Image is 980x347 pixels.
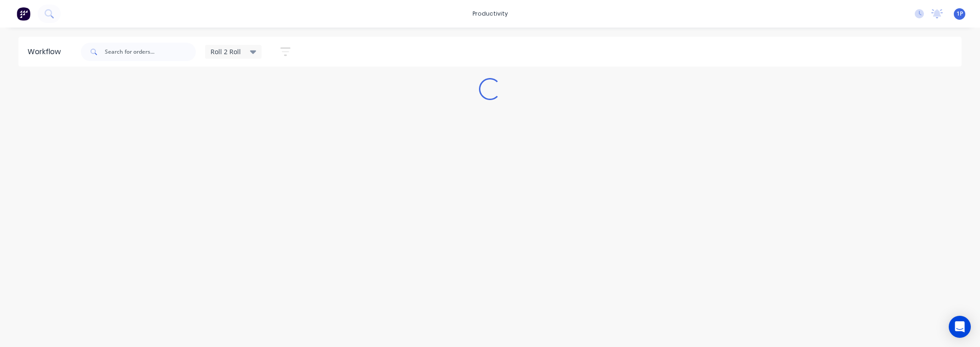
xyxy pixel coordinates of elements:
[211,47,241,56] span: Roll 2 Roll
[28,46,65,57] div: Workflow
[957,10,963,18] span: 1P
[105,43,196,61] input: Search for orders...
[949,316,971,338] div: Open Intercom Messenger
[17,7,30,21] img: Factory
[468,7,513,21] div: productivity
